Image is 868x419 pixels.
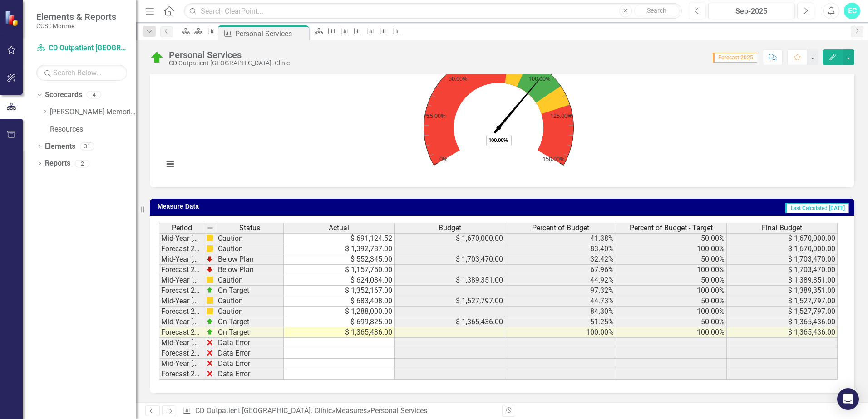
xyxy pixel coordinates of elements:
[542,155,565,163] text: 150.00%
[159,338,204,348] td: Mid-Year [DATE]
[172,224,192,232] span: Period
[505,317,616,327] td: 51.25%
[727,265,838,275] td: $ 1,703,470.00
[844,3,860,19] button: EC
[216,317,284,327] td: On Target
[159,348,204,359] td: Forecast 2026
[505,307,616,317] td: 84.30%
[647,7,666,14] span: Search
[80,142,94,150] div: 31
[45,141,75,152] a: Elements
[395,317,505,327] td: $ 1,365,436.00
[335,406,367,415] a: Measures
[159,286,204,296] td: Forecast 2023
[206,307,213,315] img: cBAA0RP0Y6D5n+AAAAAElFTkSuQmCC
[616,286,727,296] td: 100.00%
[159,244,204,254] td: Forecast 2021
[159,327,204,338] td: Forecast 2025
[630,224,713,232] span: Percent of Budget - Target
[159,42,845,178] div: Chart. Highcharts interactive chart.
[727,254,838,265] td: $ 1,703,470.00
[159,275,204,286] td: Mid-Year [DATE]
[159,296,204,307] td: Mid-Year [DATE]
[216,265,284,275] td: Below Plan
[216,359,284,369] td: Data Error
[284,233,395,244] td: $ 691,124.52
[87,91,101,99] div: 4
[616,307,727,317] td: 100.00%
[395,275,505,286] td: $ 1,389,351.00
[762,224,802,232] span: Final Budget
[159,42,838,178] svg: Interactive chart
[837,388,859,410] div: Open Intercom Messenger
[36,65,127,81] input: Search Below...
[206,339,213,346] img: 8RzGQv4hRzfwDEJP2t+ZtbkIMiEdExVZRBbE2c44oI7n5H63pD5jMHjwNAAAAAElFTkSuQmCC
[727,327,838,338] td: $ 1,365,436.00
[36,43,127,54] a: CD Outpatient [GEOGRAPHIC_DATA]. Clinic
[505,286,616,296] td: 97.32%
[206,245,213,252] img: cBAA0RP0Y6D5n+AAAAAElFTkSuQmCC
[634,5,680,17] button: Search
[439,224,461,232] span: Budget
[207,224,214,232] img: 8DAGhfEEPCf229AAAAAElFTkSuQmCC
[493,76,543,134] path: 100. Percent of Budget.
[206,255,213,263] img: TnMDeAgwAPMxUmUi88jYAAAAAElFTkSuQmCC
[206,349,213,356] img: 8RzGQv4hRzfwDEJP2t+ZtbkIMiEdExVZRBbE2c44oI7n5H63pD5jMHjwNAAAAAElFTkSuQmCC
[206,287,213,294] img: zOikAAAAAElFTkSuQmCC
[505,296,616,307] td: 44.73%
[206,266,213,273] img: TnMDeAgwAPMxUmUi88jYAAAAAElFTkSuQmCC
[150,50,164,65] img: On Target
[206,318,213,325] img: zOikAAAAAElFTkSuQmCC
[36,11,116,22] span: Elements & Reports
[616,265,727,275] td: 100.00%
[488,136,508,143] text: 100.00%
[45,158,70,169] a: Reports
[505,275,616,286] td: 44.92%
[239,224,260,232] span: Status
[284,327,395,338] td: $ 1,365,436.00
[216,275,284,286] td: Caution
[616,275,727,286] td: 50.00%
[195,406,332,415] a: CD Outpatient [GEOGRAPHIC_DATA]. Clinic
[284,307,395,317] td: $ 1,288,000.00
[427,112,446,120] text: 25.00%
[216,233,284,244] td: Caution
[159,233,204,244] td: Mid-Year [DATE]
[727,275,838,286] td: $ 1,389,351.00
[616,327,727,338] td: 100.00%
[169,60,290,67] div: CD Outpatient [GEOGRAPHIC_DATA]. Clinic
[169,50,290,60] div: Personal Services
[75,160,89,167] div: 2
[727,244,838,254] td: $ 1,670,000.00
[159,254,204,265] td: Mid-Year [DATE]
[216,244,284,254] td: Caution
[284,296,395,307] td: $ 683,408.00
[36,22,116,29] small: CCSI: Monroe
[206,328,213,336] img: zOikAAAAAElFTkSuQmCC
[616,296,727,307] td: 50.00%
[206,276,213,283] img: cBAA0RP0Y6D5n+AAAAAElFTkSuQmCC
[532,224,589,232] span: Percent of Budget
[284,244,395,254] td: $ 1,392,787.00
[505,254,616,265] td: 32.42%
[616,233,727,244] td: 50.00%
[164,158,177,171] button: View chart menu, Chart
[206,360,213,367] img: 8RzGQv4hRzfwDEJP2t+ZtbkIMiEdExVZRBbE2c44oI7n5H63pD5jMHjwNAAAAAElFTkSuQmCC
[50,124,136,135] a: Resources
[785,203,849,213] span: Last Calculated [DATE]
[235,28,306,39] div: Personal Services
[182,406,495,416] div: » »
[216,286,284,296] td: On Target
[159,265,204,275] td: Forecast 2022
[45,90,82,100] a: Scorecards
[708,3,795,19] button: Sep-2025
[216,338,284,348] td: Data Error
[528,74,551,83] text: 100.00%
[284,265,395,275] td: $ 1,157,750.00
[159,307,204,317] td: Forecast 2024
[206,370,213,377] img: 8RzGQv4hRzfwDEJP2t+ZtbkIMiEdExVZRBbE2c44oI7n5H63pD5jMHjwNAAAAAElFTkSuQmCC
[216,369,284,380] td: Data Error
[505,233,616,244] td: 41.38%
[50,107,136,117] a: [PERSON_NAME] Memorial Institute, Inc.
[216,254,284,265] td: Below Plan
